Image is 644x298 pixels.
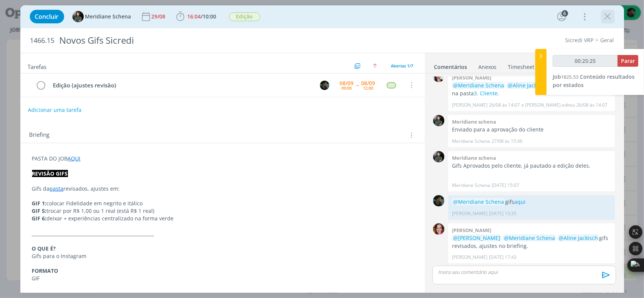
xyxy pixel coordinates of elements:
div: 08/09 [361,81,375,86]
a: 3. Cliente [474,90,498,97]
div: 6 [562,10,568,17]
button: 6 [556,11,568,23]
p: Meridiane Schena [452,182,490,189]
div: dialog [20,5,624,293]
p: colocar Fidelidade em negrito e itálico [32,200,413,207]
span: Edição [229,12,260,21]
strong: GIF 6: [32,215,47,222]
a: Timesheet [508,60,535,71]
p: Meridiane Schena [452,138,490,145]
b: Meridiane schena [452,154,496,161]
p: gifs [452,198,611,206]
span: Abertas 1/7 [391,63,413,69]
span: @[PERSON_NAME] [453,234,500,241]
button: Parar [618,55,638,67]
img: M [72,11,84,22]
img: M [433,151,444,162]
a: Job1825.53Conteúdo resultados por estados [553,73,635,89]
p: Gifs da revisados, ajustes em: [32,185,413,193]
span: @Aline Jackisch [559,234,598,241]
div: 29/08 [152,14,167,19]
a: Comentários [434,60,468,71]
span: Tarefas [28,61,47,70]
span: @Aline Jackisch [508,82,547,89]
p: Enviado para a aprovação do cliente [452,126,611,133]
a: AQUI [68,155,81,162]
span: [DATE] 15:07 [492,182,519,189]
span: 10:00 [203,13,217,20]
button: Adicionar uma tarefa [28,103,82,117]
p: deixar + experiências centralizado na forma verde [32,215,413,222]
button: 16:04/10:00 [174,11,218,23]
p: [PERSON_NAME] [452,254,487,261]
span: 1466.15 [30,37,55,45]
span: 26/08 às 14:07 [576,102,607,109]
strong: O QUE É? [32,245,56,252]
span: e [PERSON_NAME] editou [521,102,575,109]
img: B [433,223,444,235]
span: Concluir [35,14,59,20]
p: trocar por R$ 1,00 ou 1 real (está R$ 1 real) [32,207,413,215]
strong: FORMATO [32,267,58,274]
button: Concluir [30,10,64,23]
img: K [433,195,444,206]
b: [PERSON_NAME] [452,74,491,81]
div: 08/09 [340,81,354,86]
p: [PERSON_NAME] [452,210,487,217]
span: 16:04 [188,13,201,20]
button: K [319,79,330,91]
span: @Meridiane Schena [504,234,555,241]
span: [DATE] 17:43 [489,254,516,261]
span: Briefing [29,130,50,140]
span: @Meridiane Schena [453,82,504,89]
strong: GIF 5: [32,207,47,214]
div: Edição (ajustes revisão) [50,81,313,90]
img: arrow-up.svg [373,64,377,68]
span: / [201,13,203,20]
span: Conteúdo resultados por estados [553,73,635,89]
button: MMeridiane Schena [72,11,131,22]
b: Meridiane schena [452,118,496,125]
button: Edição [229,12,261,21]
img: C [433,71,444,82]
p: [PERSON_NAME] [452,102,487,109]
div: Novos Gifs Sicredi [56,31,368,50]
span: @Meridiane Schena [453,198,504,205]
img: M [433,115,444,126]
a: Geral [601,37,614,44]
div: 09:00 [342,86,352,90]
span: 1825.53 [561,73,578,80]
p: telas para GIFs revisadas na pasta . [452,82,611,97]
span: Parar [621,57,635,64]
p: GIF [32,275,413,282]
strong: GIF 1: [32,200,47,207]
img: K [320,81,329,90]
div: Anexos [479,63,497,71]
p: Gifs Aprovados pelo cliente, já pautado a edição deles. [452,162,611,170]
span: Meridiane Schena [85,14,131,19]
div: 12:00 [363,86,373,90]
span: -- [357,83,359,88]
p: ______________________________________________________ [32,230,413,237]
b: [PERSON_NAME] [452,227,491,234]
a: pasta [50,185,64,192]
span: [DATE] 13:35 [489,210,516,217]
p: gifs revisados, ajustes no briefing. [452,234,611,250]
a: Sicredi VRP [566,37,594,44]
strong: REVISÃO GIFS [32,170,68,177]
span: 26/08 às 14:07 [489,102,520,109]
span: 27/08 às 15:46 [492,138,523,145]
p: Gifs para o Instagram [32,252,413,260]
p: PASTA DO JOB [32,155,413,162]
a: aqui [514,198,526,205]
